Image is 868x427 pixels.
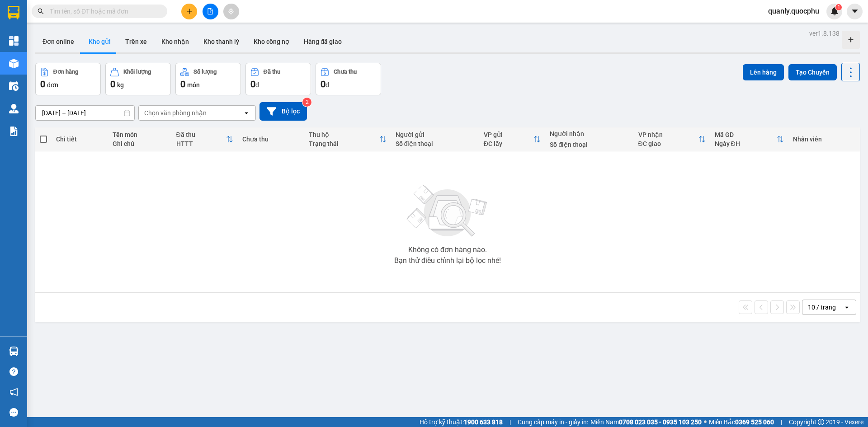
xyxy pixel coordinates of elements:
[9,59,19,68] img: warehouse-icon
[818,419,824,425] span: copyright
[550,130,629,137] div: Người nhận
[175,63,241,95] button: Số lượng0món
[9,127,19,136] img: solution-icon
[38,8,44,14] span: search
[228,8,234,14] span: aim
[830,7,839,15] img: icon-new-feature
[781,417,782,427] span: |
[835,4,842,10] sup: 1
[788,64,837,80] button: Tạo Chuyến
[9,347,19,356] img: warehouse-icon
[309,140,379,147] div: Trạng thái
[154,31,196,52] button: Kho nhận
[638,131,698,138] div: VP nhận
[47,81,58,89] span: đơn
[518,417,588,427] span: Cung cấp máy in - giấy in:
[35,63,101,95] button: Đơn hàng0đơn
[9,388,18,396] span: notification
[186,8,193,14] span: plus
[196,31,246,52] button: Kho thanh lý
[334,69,357,75] div: Chưa thu
[743,64,784,80] button: Lên hàng
[246,31,297,52] button: Kho công nợ
[842,31,860,49] div: Tạo kho hàng mới
[9,36,19,46] img: dashboard-icon
[9,81,19,91] img: warehouse-icon
[484,131,534,138] div: VP gửi
[619,418,702,426] strong: 0708 023 035 - 0935 103 250
[550,141,629,148] div: Số điện thoại
[187,81,200,89] span: món
[704,420,707,424] span: ⚪️
[35,31,81,52] button: Đơn online
[321,79,325,89] span: 0
[255,81,259,89] span: đ
[316,63,381,95] button: Chưa thu0đ
[402,179,493,243] img: svg+xml;base64,PHN2ZyBjbGFzcz0ibGlzdC1wbHVnX19zdmciIHhtbG5zPSJodHRwOi8vd3d3LnczLm9yZy8yMDAwL3N2Zy...
[484,140,534,147] div: ĐC lấy
[420,417,503,427] span: Hỗ trợ kỹ thuật:
[843,304,850,311] svg: open
[118,31,154,52] button: Trên xe
[464,418,503,426] strong: 1900 633 818
[325,81,329,89] span: đ
[735,418,774,426] strong: 0369 525 060
[709,417,774,427] span: Miền Bắc
[203,4,218,19] button: file-add
[50,6,156,16] input: Tìm tên, số ĐT hoặc mã đơn
[9,104,19,113] img: warehouse-icon
[250,79,255,89] span: 0
[394,257,501,264] div: Bạn thử điều chỉnh lại bộ lọc nhé!
[851,7,859,15] span: caret-down
[396,131,475,138] div: Người gửi
[36,106,134,120] input: Select a date range.
[847,4,863,19] button: caret-down
[242,136,300,143] div: Chưa thu
[761,5,826,17] span: quanly.quocphu
[309,131,379,138] div: Thu hộ
[105,63,171,95] button: Khối lượng0kg
[144,108,207,117] div: Chọn văn phòng nhận
[302,98,311,107] sup: 2
[710,127,788,151] th: Toggle SortBy
[808,303,836,312] div: 10 / trang
[223,4,239,19] button: aim
[9,367,18,376] span: question-circle
[793,136,855,143] div: Nhân viên
[837,4,840,10] span: 1
[193,69,217,75] div: Số lượng
[53,69,78,75] div: Đơn hàng
[479,127,546,151] th: Toggle SortBy
[590,417,702,427] span: Miền Nam
[123,69,151,75] div: Khối lượng
[207,8,213,14] span: file-add
[181,4,197,19] button: plus
[259,102,307,121] button: Bộ lọc
[180,79,185,89] span: 0
[176,131,226,138] div: Đã thu
[264,69,280,75] div: Đã thu
[809,28,840,38] div: ver 1.8.138
[113,131,167,138] div: Tên món
[172,127,238,151] th: Toggle SortBy
[245,63,311,95] button: Đã thu0đ
[297,31,349,52] button: Hàng đã giao
[56,136,103,143] div: Chi tiết
[110,79,115,89] span: 0
[117,81,124,89] span: kg
[8,6,19,19] img: logo-vxr
[715,140,777,147] div: Ngày ĐH
[509,417,511,427] span: |
[40,79,45,89] span: 0
[243,109,250,117] svg: open
[634,127,710,151] th: Toggle SortBy
[715,131,777,138] div: Mã GD
[304,127,391,151] th: Toggle SortBy
[396,140,475,147] div: Số điện thoại
[408,246,487,253] div: Không có đơn hàng nào.
[638,140,698,147] div: ĐC giao
[81,31,118,52] button: Kho gửi
[176,140,226,147] div: HTTT
[9,408,18,417] span: message
[113,140,167,147] div: Ghi chú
